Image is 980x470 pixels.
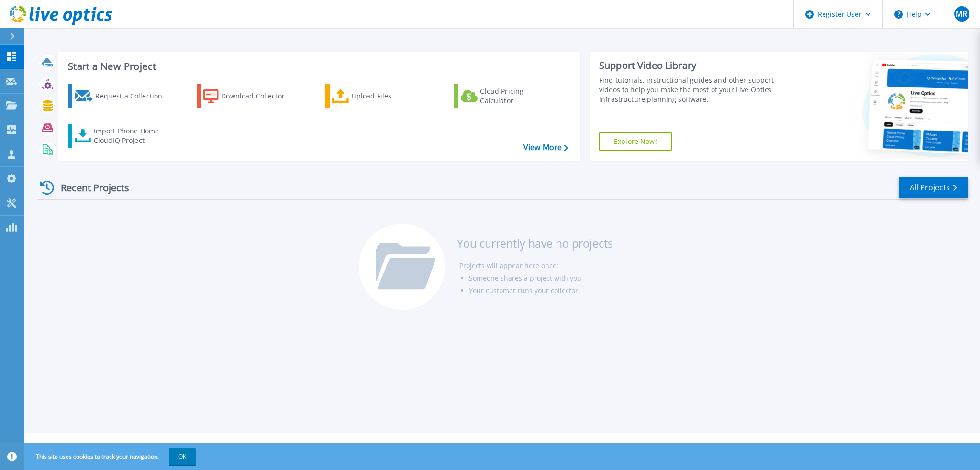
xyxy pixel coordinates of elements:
div: Find tutorials, instructional guides and other support videos to help you make the most of your L... [599,76,793,104]
div: Support Video Library [599,59,793,72]
a: Upload Files [325,84,432,108]
a: Download Collector [197,84,303,108]
div: Upload Files [352,87,428,106]
a: Cloud Pricing Calculator [454,84,561,108]
div: Download Collector [221,87,298,106]
div: Request a Collection [95,87,172,106]
span: This site uses cookies to track your navigation. [26,448,196,465]
li: Projects will appear here once: [459,260,613,272]
h3: Start a New Project [68,61,568,72]
span: MR [956,10,967,18]
li: Someone shares a project with you [469,272,613,284]
a: Request a Collection [68,84,175,108]
div: Recent Projects [37,176,142,199]
a: All Projects [899,177,968,198]
a: Explore Now! [599,132,672,151]
div: Import Phone Home CloudIQ Project [94,126,168,145]
h3: You currently have no projects [457,238,613,249]
div: Cloud Pricing Calculator [480,87,557,106]
li: Your customer runs your collector [469,284,613,297]
button: OK [169,448,196,465]
a: View More [523,143,568,152]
